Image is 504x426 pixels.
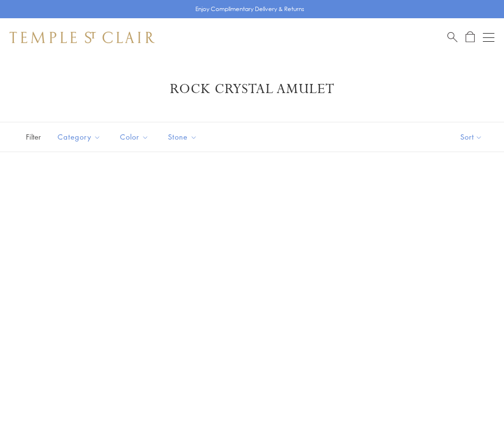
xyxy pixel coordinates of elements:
[447,31,457,43] a: Search
[53,131,108,143] span: Category
[115,131,156,143] span: Color
[10,32,155,43] img: Temple St. Clair
[24,81,480,98] h1: Rock Crystal Amulet
[161,126,204,148] button: Stone
[113,126,156,148] button: Color
[195,4,304,14] p: Enjoy Complimentary Delivery & Returns
[466,31,475,43] a: Open Shopping Bag
[439,122,504,152] button: Show sort by
[483,32,494,43] button: Open navigation
[50,126,108,148] button: Category
[163,131,204,143] span: Stone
